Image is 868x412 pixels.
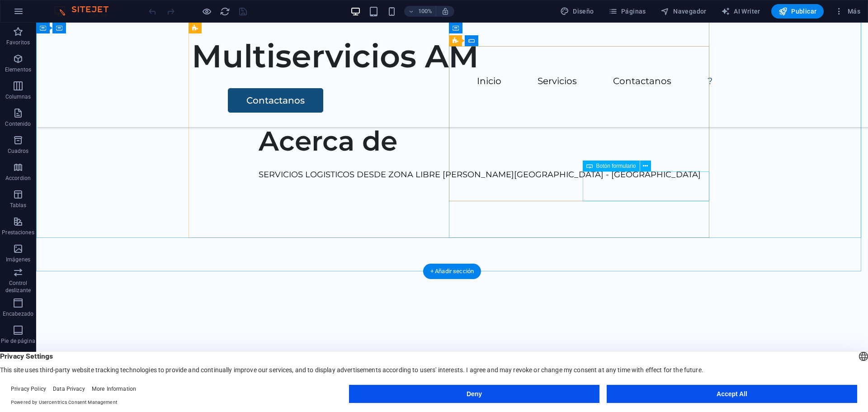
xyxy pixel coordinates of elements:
[1,337,35,345] p: Pie de página
[423,264,481,279] div: + Añadir sección
[201,6,212,17] button: Haz clic para salir del modo de previsualización y seguir editando
[717,4,764,19] button: AI Writer
[557,4,598,19] div: Diseño (Ctrl+Alt+Y)
[5,93,31,100] p: Columnas
[5,66,31,73] p: Elementos
[605,4,650,19] button: Páginas
[557,4,598,19] button: Diseño
[660,7,707,16] span: Navegador
[441,7,449,15] i: Al redimensionar, ajustar el nivel de zoom automáticamente para ajustarse al dispositivo elegido.
[657,4,710,19] button: Navegador
[6,39,30,46] p: Favoritos
[2,229,34,236] p: Prestaciones
[721,7,760,16] span: AI Writer
[10,202,27,209] p: Tablas
[3,310,33,317] p: Encabezado
[560,7,594,16] span: Diseño
[835,7,860,16] span: Más
[831,4,864,19] button: Más
[219,6,230,17] button: reload
[52,6,120,17] img: Editor Logo
[596,163,636,169] span: Botón formulario
[220,6,230,17] i: Volver a cargar página
[5,175,31,182] p: Accordion
[404,6,436,17] button: 100%
[778,7,817,16] span: Publicar
[609,7,646,16] span: Páginas
[6,256,30,263] p: Imágenes
[418,6,432,17] h6: 100%
[5,120,31,128] p: Contenido
[771,4,824,19] button: Publicar
[8,147,29,155] p: Cuadros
